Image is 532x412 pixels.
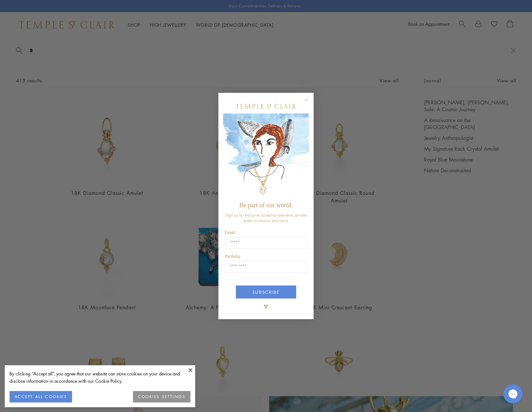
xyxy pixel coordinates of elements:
iframe: Gorgias live chat messenger [500,382,526,406]
button: SUBSCRIBE [236,285,296,299]
img: Temple St. Clair [236,104,296,109]
span: Be part of our world. [239,202,293,209]
button: Close dialog [305,99,313,107]
div: By clicking “Accept all”, you agree that our website can store cookies on your device and disclos... [10,370,190,385]
button: COOKIES SETTINGS [133,391,190,402]
button: ACCEPT ALL COOKIES [10,391,72,402]
span: Birthday [225,254,241,259]
span: Sign up for exclusive collection previews, private event invitations, and more. [225,212,307,223]
img: TSC [260,300,272,313]
span: Email [225,230,235,235]
img: c4a9eb12-d91a-4d4a-8ee0-386386f4f338.jpeg [223,113,309,198]
input: Email [225,237,307,249]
